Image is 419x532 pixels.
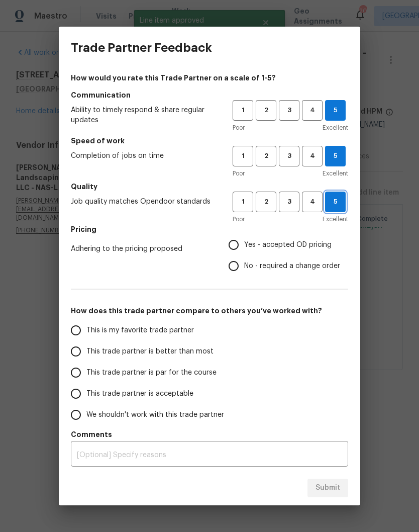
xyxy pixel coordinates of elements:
[256,146,276,166] button: 2
[325,192,346,212] button: 5
[279,100,299,121] button: 3
[71,151,217,161] span: Completion of jobs on time
[279,192,299,212] button: 3
[233,214,245,224] span: Poor
[71,197,217,207] span: Job quality matches Opendoor standards
[279,146,299,166] button: 3
[256,100,276,121] button: 2
[303,105,322,116] span: 4
[234,105,252,116] span: 1
[323,123,348,133] span: Excellent
[323,168,348,179] span: Excellent
[86,410,224,420] span: We shouldn't work with this trade partner
[303,150,322,162] span: 4
[257,196,275,208] span: 2
[71,244,213,254] span: Adhering to the pricing proposed
[71,136,348,146] h5: Speed of work
[233,100,253,121] button: 1
[229,234,348,277] div: Pricing
[71,182,348,192] h5: Quality
[302,100,323,121] button: 4
[233,168,245,179] span: Poor
[71,90,348,100] h5: Communication
[256,192,276,212] button: 2
[86,389,193,399] span: This trade partner is acceptable
[71,320,348,425] div: How does this trade partner compare to others you’ve worked with?
[244,240,332,250] span: Yes - accepted OD pricing
[71,429,348,439] h5: Comments
[233,123,245,133] span: Poor
[323,214,348,224] span: Excellent
[326,105,345,116] span: 5
[280,105,298,116] span: 3
[86,368,217,378] span: This trade partner is par for the course
[234,150,252,162] span: 1
[303,196,322,208] span: 4
[71,73,348,83] h4: How would you rate this Trade Partner on a scale of 1-5?
[71,224,348,234] h5: Pricing
[86,346,214,357] span: This trade partner is better than most
[326,150,345,162] span: 5
[280,150,298,162] span: 3
[302,146,323,166] button: 4
[233,146,253,166] button: 1
[234,196,252,208] span: 1
[71,105,217,125] span: Ability to timely respond & share regular updates
[257,150,275,162] span: 2
[244,261,340,272] span: No - required a change order
[71,41,212,55] h3: Trade Partner Feedback
[326,196,345,208] span: 5
[71,306,348,316] h5: How does this trade partner compare to others you’ve worked with?
[86,325,194,336] span: This is my favorite trade partner
[325,146,346,166] button: 5
[233,192,253,212] button: 1
[280,196,298,208] span: 3
[302,192,323,212] button: 4
[325,100,346,121] button: 5
[257,105,275,116] span: 2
